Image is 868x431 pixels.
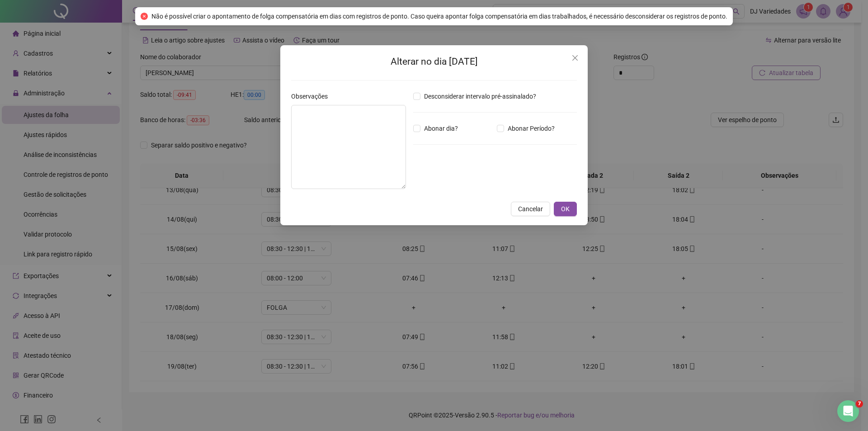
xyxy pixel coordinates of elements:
[518,204,543,214] span: Cancelar
[291,91,334,101] label: Observações
[291,54,577,69] h2: Alterar no dia [DATE]
[151,11,727,21] span: Não é possível criar o apontamento de folga compensatória em dias com registros de ponto. Caso qu...
[511,202,550,216] button: Cancelar
[504,123,558,133] span: Abonar Período?
[856,400,863,407] span: 7
[837,400,859,422] iframe: Intercom live chat
[571,54,579,62] span: close
[561,204,570,214] span: OK
[420,123,462,133] span: Abonar dia?
[420,91,540,101] span: Desconsiderar intervalo pré-assinalado?
[554,202,577,216] button: OK
[141,13,148,20] span: close-circle
[568,51,582,65] button: Close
